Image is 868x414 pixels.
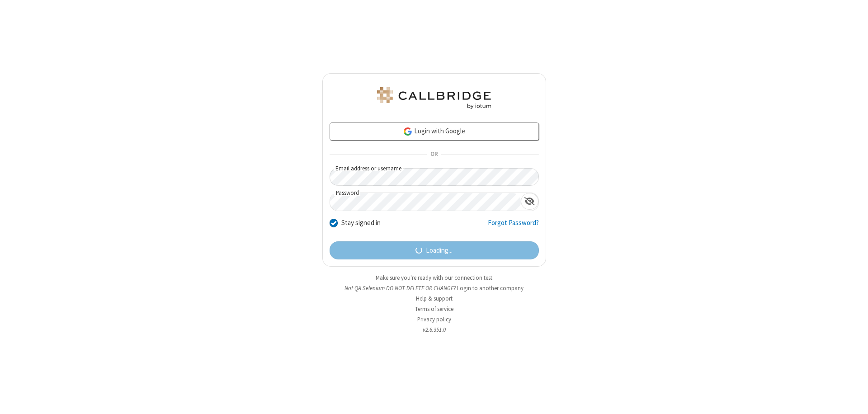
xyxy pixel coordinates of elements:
span: OR [427,148,441,161]
button: Login to another company [457,284,524,292]
a: Privacy policy [417,315,451,323]
li: v2.6.351.0 [322,325,546,334]
a: Terms of service [415,305,453,313]
a: Make sure you're ready with our connection test [376,274,492,282]
span: Loading... [426,245,453,256]
li: Not QA Selenium DO NOT DELETE OR CHANGE? [322,284,546,292]
label: Stay signed in [341,218,381,228]
div: Show password [521,193,538,210]
a: Help & support [416,295,453,302]
button: Loading... [330,241,539,259]
a: Login with Google [330,122,539,141]
img: google-icon.png [403,127,413,136]
a: Forgot Password? [488,218,539,235]
input: Email address or username [330,168,539,186]
img: QA Selenium DO NOT DELETE OR CHANGE [375,87,493,109]
input: Password [330,193,521,211]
